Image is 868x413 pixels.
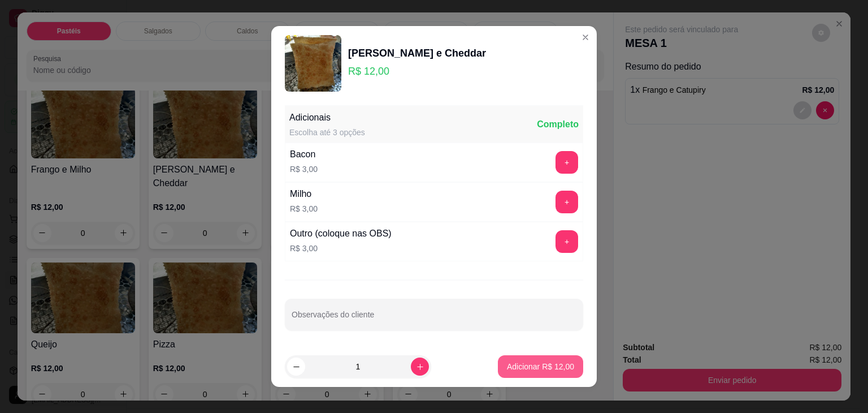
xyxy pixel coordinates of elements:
button: decrease-product-quantity [287,358,305,376]
p: R$ 3,00 [290,203,318,214]
div: Completo [537,118,579,131]
p: R$ 12,00 [348,63,486,79]
div: Milho [290,187,318,201]
button: increase-product-quantity [411,358,429,376]
button: add [555,151,578,174]
div: Adicionais [289,111,365,124]
input: Observações do cliente [292,313,576,325]
button: Adicionar R$ 12,00 [498,355,583,378]
button: Close [576,28,594,46]
div: Outro (coloque nas OBS) [290,227,392,240]
button: add [555,230,578,253]
button: add [555,191,578,213]
div: [PERSON_NAME] e Cheddar [348,45,486,61]
div: Bacon [290,148,318,161]
p: R$ 3,00 [290,164,318,175]
p: Adicionar R$ 12,00 [507,361,574,372]
img: product-image [285,35,341,92]
div: Escolha até 3 opções [289,127,365,138]
p: R$ 3,00 [290,243,392,254]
